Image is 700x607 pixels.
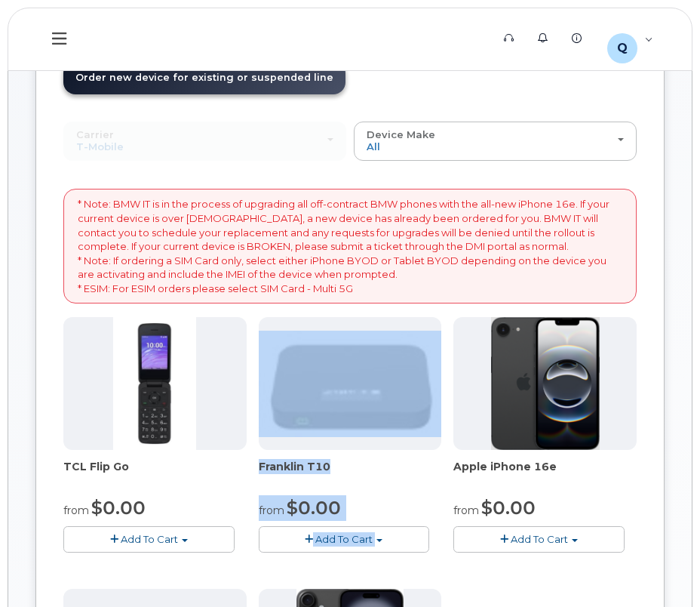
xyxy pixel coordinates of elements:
span: Device Make [367,128,435,140]
span: $0.00 [481,497,536,519]
small: from [259,504,284,517]
small: from [63,504,89,517]
iframe: Messenger Launcher [634,541,689,596]
img: TCL_FLIP_MODE.jpg [113,317,196,450]
img: iphone16e.png [491,317,600,450]
span: Add To Cart [511,533,568,545]
div: TCL Flip Go [63,459,247,489]
span: $0.00 [91,497,146,519]
span: $0.00 [287,497,341,519]
span: All [367,140,380,153]
span: Add To Cart [121,533,178,545]
button: Add To Cart [453,526,625,553]
div: Franklin T10 [259,459,442,489]
span: Q [617,39,628,57]
div: Apple iPhone 16e [453,459,637,489]
button: Add To Cart [63,526,235,553]
img: t10.jpg [259,331,442,436]
button: Add To Cart [259,526,430,553]
small: from [453,504,479,517]
p: * Note: BMW IT is in the process of upgrading all off-contract BMW phones with the all-new iPhone... [78,197,622,295]
span: Add To Cart [315,533,373,545]
span: Order new device for existing or suspended line [75,72,333,83]
div: QTD3589 [597,24,664,54]
button: Device Make All [354,122,637,161]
